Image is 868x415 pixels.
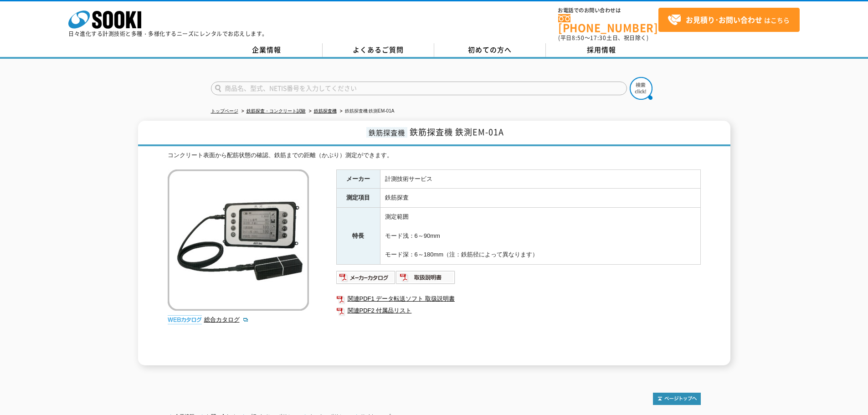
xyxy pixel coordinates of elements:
a: お見積り･お問い合わせはこちら [658,8,800,32]
img: 取扱説明書 [396,270,456,285]
a: 取扱説明書 [396,276,456,283]
span: 鉄筋探査機 [366,127,407,138]
a: 初めての方へ [434,43,546,57]
span: 初めての方へ [468,45,512,55]
span: 17:30 [590,34,606,42]
img: メーカーカタログ [336,270,396,285]
img: webカタログ [168,315,202,324]
td: 鉄筋探査 [380,189,700,208]
img: btn_search.png [630,77,652,100]
a: [PHONE_NUMBER] [558,14,658,33]
a: 鉄筋探査・コンクリート試験 [247,108,306,113]
img: トップページへ [653,393,701,405]
th: 特長 [336,208,380,265]
a: 採用情報 [546,43,657,57]
th: 測定項目 [336,189,380,208]
div: コンクリート表面から配筋状態の確認、鉄筋までの距離（かぶり）測定ができます。 [168,151,701,160]
a: 総合カタログ [204,316,249,323]
a: トップページ [211,108,238,113]
li: 鉄筋探査機 鉄測EM-01A [338,107,395,116]
td: 測定範囲 モード浅：6～90mm モード深：6～180mm（注：鉄筋径によって異なります） [380,208,700,265]
th: メーカー [336,169,380,189]
td: 計測技術サービス [380,169,700,189]
a: 関連PDF2 付属品リスト [336,305,701,317]
a: 関連PDF1 データ転送ソフト 取扱説明書 [336,293,701,305]
a: 企業情報 [211,43,323,57]
a: よくあるご質問 [323,43,434,57]
span: (平日 ～ 土日、祝日除く) [558,34,648,42]
a: 鉄筋探査機 [314,108,337,113]
p: 日々進化する計測技術と多種・多様化するニーズにレンタルでお応えします。 [68,31,268,36]
span: 8:50 [572,34,585,42]
strong: お見積り･お問い合わせ [686,14,762,25]
a: メーカーカタログ [336,276,396,283]
span: 鉄筋探査機 鉄測EM-01A [410,126,504,138]
span: はこちら [668,13,790,27]
input: 商品名、型式、NETIS番号を入力してください [211,82,627,95]
span: お電話でのお問い合わせは [558,8,658,13]
img: 鉄筋探査機 鉄測EM-01A [168,169,309,311]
